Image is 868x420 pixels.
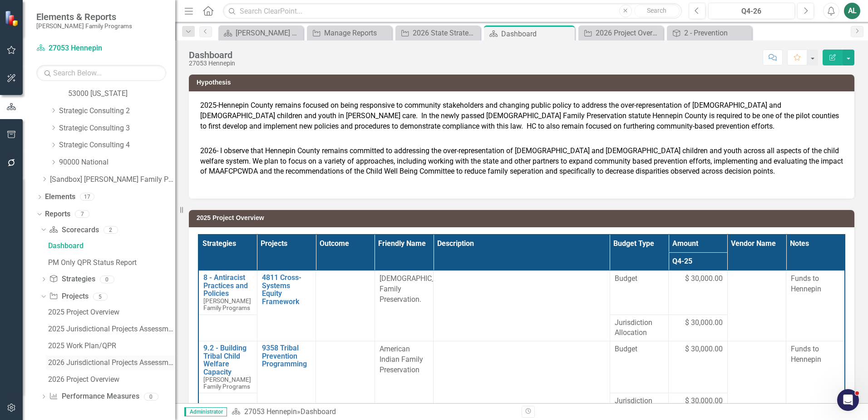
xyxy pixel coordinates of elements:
td: Double-Click to Edit [610,315,668,341]
span: American Indian Family Preservation [380,345,423,374]
a: Reports [45,209,70,220]
span: Budget [615,344,664,355]
td: Double-Click to Edit [669,393,727,420]
div: Dashboard [48,242,175,250]
input: Search Below... [36,65,166,81]
a: [PERSON_NAME] Overview [221,27,301,39]
a: 2025 Project Overview [46,305,175,320]
td: Double-Click to Edit [316,271,375,341]
div: Dashboard [301,407,336,416]
a: 53000 [US_STATE] [68,89,175,99]
a: 2025 Jurisdictional Projects Assessment [46,322,175,336]
a: 2 - Prevention [669,27,750,39]
a: [Sandbox] [PERSON_NAME] Family Programs [50,175,175,185]
a: 9358 Tribal Prevention Programming [262,344,311,368]
a: Strategic Consulting 3 [59,123,175,134]
a: Strategic Consulting 2 [59,106,175,116]
td: Double-Click to Edit [375,341,433,420]
div: PM Only QPR Status Report [48,259,175,267]
td: Double-Click to Edit Right Click for Context Menu [257,341,316,420]
div: Dashboard [501,28,572,40]
h3: 2025 Project Overview [197,215,850,221]
a: 90000 National [59,157,175,168]
p: 2026- I observe that Hennepin County remains committed to addressing the over-representation of [... [200,144,843,177]
div: 27053 Hennepin [189,60,235,67]
div: 7 [75,210,89,218]
div: 2025 Jurisdictional Projects Assessment [48,325,175,333]
a: 4811 Cross-Systems Equity Framework [262,274,311,305]
span: $ 30,000.00 [685,318,723,328]
td: Double-Click to Edit [727,271,786,341]
span: [PERSON_NAME] Family Programs [203,297,251,311]
td: Double-Click to Edit [727,341,786,420]
div: Manage Reports [324,27,390,39]
iframe: Intercom live chat [837,389,859,411]
div: Q4-26 [711,6,792,17]
a: Strategic Consulting 4 [59,140,175,150]
td: Double-Click to Edit [786,341,845,420]
span: [DEMOGRAPHIC_DATA] Family Preservation. [380,274,454,304]
a: 27053 Hennepin [36,43,150,54]
span: $ 30,000.00 [685,396,723,406]
div: 2025 Work Plan/QPR [48,342,175,350]
a: Elements [45,192,75,202]
span: Search [647,7,666,14]
div: 2 [104,226,118,234]
input: Search ClearPoint... [223,3,682,19]
a: Strategies [49,274,95,285]
a: 8 - Antiracist Practices and Policies [203,274,252,298]
div: 2026 Jurisdictional Projects Assessment [48,359,175,367]
a: Dashboard [46,238,175,253]
button: Q4-26 [708,3,795,19]
a: 2026 State Strategy Plan extract_SSRS_DO NOT REMOVE [398,27,478,39]
a: Scorecards [49,225,99,235]
span: $ 30,000.00 [685,344,723,355]
p: 2025-Hennepin County remains focused on being responsive to community stakeholders and changing p... [200,100,843,144]
button: Search [634,5,680,17]
div: » [232,407,515,417]
span: Budget [615,274,664,284]
td: Double-Click to Edit [375,271,433,341]
h3: Hypothesis [197,79,850,86]
div: [PERSON_NAME] Overview [236,27,301,39]
div: 17 [80,193,94,201]
a: 2025 Work Plan/QPR [46,339,175,353]
a: Projects [49,291,88,302]
td: Double-Click to Edit [610,271,668,315]
a: 27053 Hennepin [244,407,297,416]
a: 2026 Project Overview [46,372,175,387]
img: ClearPoint Strategy [5,10,20,26]
td: Double-Click to Edit [610,393,668,420]
td: Double-Click to Edit [669,341,727,393]
td: Double-Click to Edit Right Click for Context Menu [257,271,316,341]
td: Double-Click to Edit [434,341,610,420]
a: Manage Reports [309,27,390,39]
span: Jurisdiction Allocation [615,318,664,339]
a: 2026 Jurisdictional Projects Assessment [46,355,175,370]
td: Double-Click to Edit Right Click for Context Menu [198,341,257,393]
td: Double-Click to Edit [669,315,727,341]
button: AL [844,3,860,19]
a: 2026 Project Overview [581,27,661,39]
span: $ 30,000.00 [685,274,723,284]
span: Administrator [184,407,227,416]
span: Elements & Reports [36,11,132,22]
td: Double-Click to Edit [434,271,610,341]
div: 2025 Project Overview [48,308,175,316]
div: 2026 State Strategy Plan extract_SSRS_DO NOT REMOVE [413,27,478,39]
td: Double-Click to Edit Right Click for Context Menu [198,271,257,315]
div: 0 [100,275,114,283]
a: Performance Measures [49,391,139,402]
span: Jurisdiction Allocation [615,396,664,417]
div: 2026 Project Overview [48,375,175,384]
div: 2 - Prevention [684,27,750,39]
td: Double-Click to Edit [316,341,375,420]
small: [PERSON_NAME] Family Programs [36,22,132,30]
span: [PERSON_NAME] Family Programs [203,376,251,390]
div: 2026 Project Overview [596,27,661,39]
td: Double-Click to Edit [786,271,845,341]
div: 5 [93,293,108,300]
td: Double-Click to Edit [610,341,668,393]
a: PM Only QPR Status Report [46,255,175,270]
